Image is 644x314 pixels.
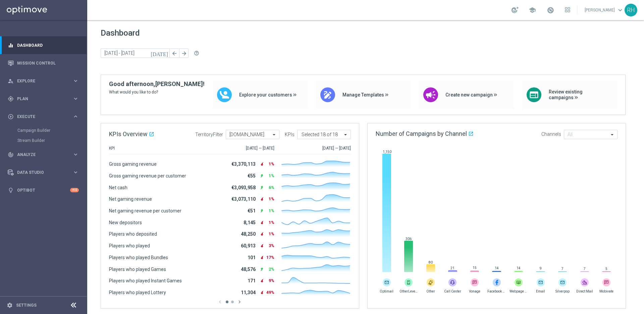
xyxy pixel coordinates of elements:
[17,125,87,135] div: Campaign Builder
[8,169,72,175] div: Data Studio
[7,188,79,193] button: lightbulb Optibot +10
[529,6,536,14] span: school
[625,4,637,16] div: RH
[72,113,79,120] i: keyboard_arrow_right
[8,152,72,158] div: Analyze
[17,79,72,83] span: Explore
[8,54,79,72] div: Mission Control
[8,78,14,84] i: person_search
[17,153,72,157] span: Analyze
[16,303,37,307] a: Settings
[8,96,14,102] i: gps_fixed
[70,188,79,192] div: +10
[8,96,72,102] div: Plan
[72,78,79,84] i: keyboard_arrow_right
[8,181,79,199] div: Optibot
[17,128,70,133] a: Campaign Builder
[72,151,79,158] i: keyboard_arrow_right
[72,95,79,102] i: keyboard_arrow_right
[7,78,79,84] button: person_search Explore keyboard_arrow_right
[8,36,79,54] div: Dashboard
[8,42,14,48] i: equalizer
[17,138,70,143] a: Stream Builder
[584,5,625,15] a: [PERSON_NAME]keyboard_arrow_down
[17,170,72,174] span: Data Studio
[8,187,14,193] i: lightbulb
[8,78,72,84] div: Explore
[17,97,72,101] span: Plan
[7,170,79,175] button: Data Studio keyboard_arrow_right
[17,115,72,119] span: Execute
[7,302,13,308] i: settings
[17,181,70,199] a: Optibot
[7,114,79,119] button: play_circle_outline Execute keyboard_arrow_right
[72,169,79,175] i: keyboard_arrow_right
[8,152,14,158] i: track_changes
[7,152,79,157] button: track_changes Analyze keyboard_arrow_right
[17,135,87,146] div: Stream Builder
[17,36,79,54] a: Dashboard
[8,114,14,120] i: play_circle_outline
[17,54,79,72] a: Mission Control
[7,61,79,66] button: Mission Control
[7,43,79,48] button: equalizer Dashboard
[7,96,79,102] button: gps_fixed Plan keyboard_arrow_right
[8,114,72,120] div: Execute
[616,6,624,14] span: keyboard_arrow_down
